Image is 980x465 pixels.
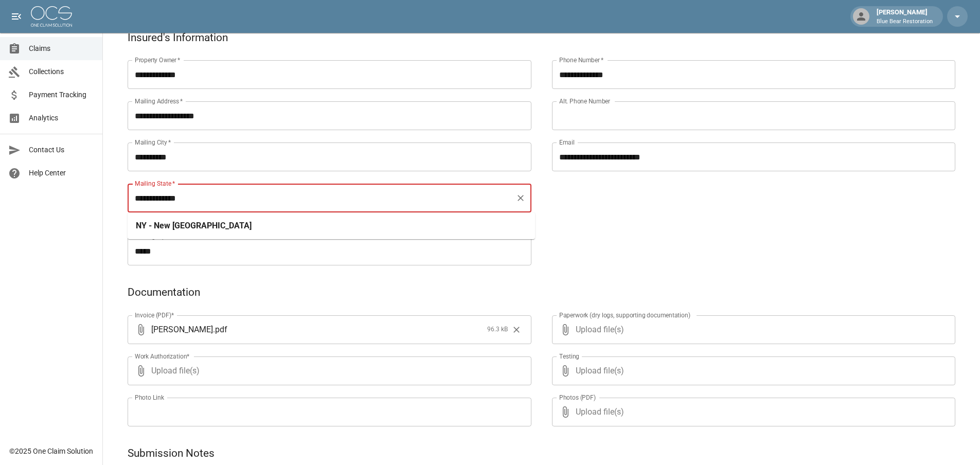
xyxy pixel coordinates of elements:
[29,168,94,178] span: Help Center
[509,322,524,337] button: Clear
[559,393,596,402] label: Photos (PDF)
[151,324,213,335] span: [PERSON_NAME]
[559,352,579,361] label: Testing
[136,221,147,230] span: NY
[559,138,575,147] label: Email
[135,311,174,319] label: Invoice (PDF)*
[487,325,508,335] span: 96.3 kB
[29,43,94,54] span: Claims
[29,66,94,77] span: Collections
[513,191,528,205] button: Clear
[151,356,504,385] span: Upload file(s)
[559,97,610,105] label: Alt. Phone Number
[135,393,164,402] label: Photo Link
[559,56,603,64] label: Phone Number
[9,446,93,456] div: © 2025 One Claim Solution
[29,90,94,100] span: Payment Tracking
[29,145,94,155] span: Contact Us
[6,6,27,27] button: open drawer
[135,97,183,105] label: Mailing Address
[31,6,72,27] img: ocs-logo-white-transparent.png
[213,324,227,335] span: . pdf
[135,352,190,361] label: Work Authorization*
[135,56,181,64] label: Property Owner
[872,7,937,26] div: [PERSON_NAME]
[29,113,94,123] span: Analytics
[135,138,171,147] label: Mailing City
[559,311,690,319] label: Paperwork (dry logs, supporting documentation)
[877,17,933,26] p: Blue Bear Restoration
[576,315,928,344] span: Upload file(s)
[576,398,928,426] span: Upload file(s)
[149,221,152,230] span: -
[154,221,170,230] span: New
[172,221,252,230] span: [GEOGRAPHIC_DATA]
[135,179,175,188] label: Mailing State
[576,356,928,385] span: Upload file(s)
